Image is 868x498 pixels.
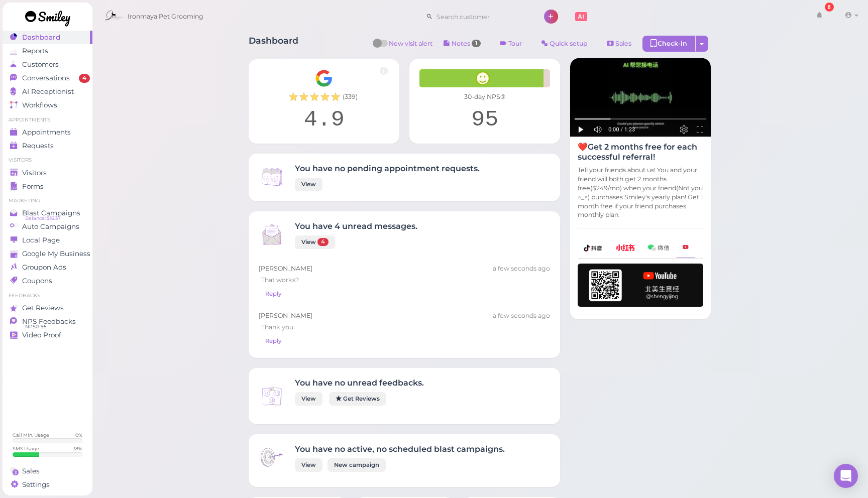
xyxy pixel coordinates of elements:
[419,106,550,134] div: 95
[259,164,285,190] img: Inbox
[259,221,285,247] img: Inbox
[295,378,424,388] h4: You have no unread feedbacks.
[22,250,90,258] span: Google My Business
[259,311,550,320] div: [PERSON_NAME]
[433,9,530,25] input: Search customer
[259,264,550,273] div: [PERSON_NAME]
[3,464,92,478] a: Sales
[3,220,92,233] a: Auto Campaigns
[599,36,640,52] a: Sales
[259,106,389,134] div: 4.9
[3,247,92,261] a: Google My Business
[22,74,70,82] span: Conversations
[79,74,90,83] span: 4
[648,244,669,251] img: wechat-a99521bb4f7854bbf8f190d1356e2cdb.png
[3,71,92,85] a: Conversations 4
[13,445,39,452] div: SMS Usage
[343,92,358,101] span: ( 339 )
[3,197,92,204] li: Marketing
[3,478,92,491] a: Settings
[578,142,703,161] h4: ❤️Get 2 months free for each successful referral!
[3,233,92,247] a: Local Page
[259,273,550,287] div: That works?
[825,3,834,12] div: 8
[259,287,288,301] a: Reply
[22,60,59,69] span: Customers
[419,92,550,101] div: 30-day NPS®
[295,235,335,249] a: View 4
[22,263,66,272] span: Groupon Ads
[329,392,386,406] a: Get Reviews
[295,392,322,406] a: View
[315,69,333,87] img: Google__G__Logo-edd0e34f60d7ca4a2f4ece79cff21ae3.svg
[570,58,711,137] img: AI receptionist
[616,244,635,251] img: xhs-786d23addd57f6a2be217d5a65f4ab6b.png
[3,31,92,44] a: Dashboard
[3,44,92,58] a: Reports
[472,40,481,47] span: 1
[259,444,285,470] img: Inbox
[3,166,92,180] a: Visitors
[3,180,92,193] a: Forms
[3,98,92,112] a: Workflows
[22,331,61,339] span: Video Proof
[3,261,92,274] a: Groupon Ads
[22,209,80,217] span: Blast Campaigns
[435,36,489,52] button: Notes 1
[317,238,329,246] span: 4
[578,166,703,219] p: Tell your friends about us! You and your friend will both get 2 months free($249/mo) when your fr...
[22,467,40,475] span: Sales
[3,206,92,220] a: Blast Campaigns Balance: $16.37
[22,480,50,489] span: Settings
[13,432,49,438] div: Call Min. Usage
[22,182,44,191] span: Forms
[3,58,92,71] a: Customers
[259,383,285,409] img: Inbox
[389,39,432,54] span: New visit alert
[295,444,505,454] h4: You have no active, no scheduled blast campaigns.
[584,244,603,252] img: douyin-2727e60b7b0d5d1bbe969c21619e8014.png
[3,116,92,123] li: Appointments
[22,47,48,55] span: Reports
[492,36,530,52] a: Tour
[249,36,298,54] h1: Dashboard
[295,178,322,191] a: View
[295,221,417,231] h4: You have 4 unread messages.
[22,128,71,137] span: Appointments
[3,292,92,299] li: Feedbacks
[22,236,60,244] span: Local Page
[259,320,550,334] div: Thank you.
[73,445,82,452] div: 38 %
[3,301,92,315] a: Get Reviews
[22,87,74,96] span: AI Receptionist
[22,222,79,231] span: Auto Campaigns
[615,40,631,47] span: Sales
[3,157,92,164] li: Visitors
[3,274,92,288] a: Coupons
[75,432,82,438] div: 0 %
[22,33,60,42] span: Dashboard
[22,169,47,177] span: Visitors
[25,214,61,222] span: Balance: $16.37
[295,458,322,472] a: View
[22,317,76,326] span: NPS Feedbacks
[259,334,288,348] a: Reply
[22,277,52,285] span: Coupons
[493,264,550,273] div: 08/13 12:15pm
[834,464,858,488] div: Open Intercom Messenger
[3,85,92,98] a: AI Receptionist
[3,315,92,328] a: NPS Feedbacks NPS® 95
[3,328,92,342] a: Video Proof
[22,142,54,150] span: Requests
[578,264,703,307] img: youtube-h-92280983ece59b2848f85fc261e8ffad.png
[22,101,57,109] span: Workflows
[128,3,203,31] span: Ironmaya Pet Grooming
[25,323,46,331] span: NPS® 95
[3,126,92,139] a: Appointments
[533,36,596,52] a: Quick setup
[295,164,480,173] h4: You have no pending appointment requests.
[642,36,696,52] div: Check-in
[493,311,550,320] div: 08/13 12:18pm
[3,139,92,153] a: Requests
[328,458,386,472] a: New campaign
